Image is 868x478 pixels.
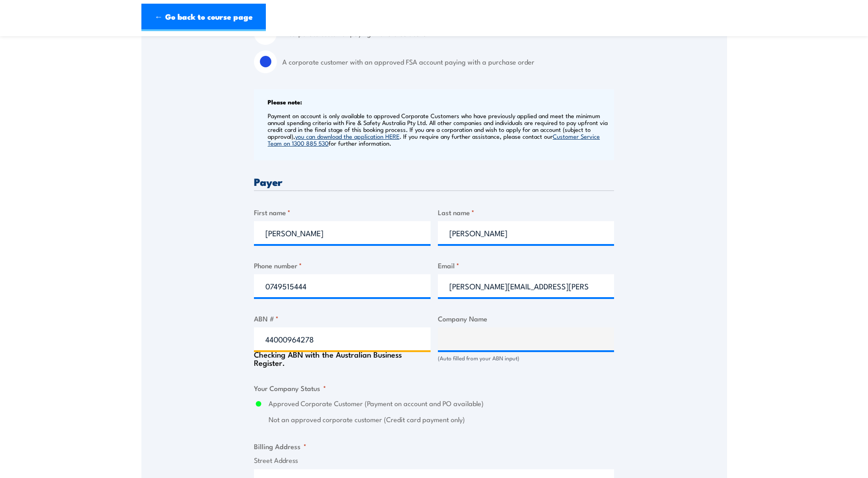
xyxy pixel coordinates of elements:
label: Company Name [438,313,615,324]
label: A corporate customer with an approved FSA account paying with a purchase order [282,50,614,73]
label: Approved Corporate Customer (Payment on account and PO available) [269,398,614,409]
legend: Billing Address [254,441,307,451]
b: Please note: [268,97,302,106]
legend: Your Company Status [254,383,326,393]
a: you can download the application HERE [295,132,399,140]
div: Checking ABN with the Australian Business Register. [254,350,431,367]
label: Email [438,260,615,271]
label: First name [254,207,431,217]
label: Last name [438,207,615,217]
label: Not an approved corporate customer (Credit card payment only) [269,414,614,425]
a: ← Go back to course page [141,4,266,31]
label: Street Address [254,455,614,466]
div: (Auto filled from your ABN input) [438,354,615,363]
label: Phone number [254,260,431,271]
h3: Payer [254,176,614,187]
a: Customer Service Team on 1300 885 530 [268,132,600,147]
label: ABN # [254,313,431,324]
p: Payment on account is only available to approved Corporate Customers who have previously applied ... [268,112,612,147]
